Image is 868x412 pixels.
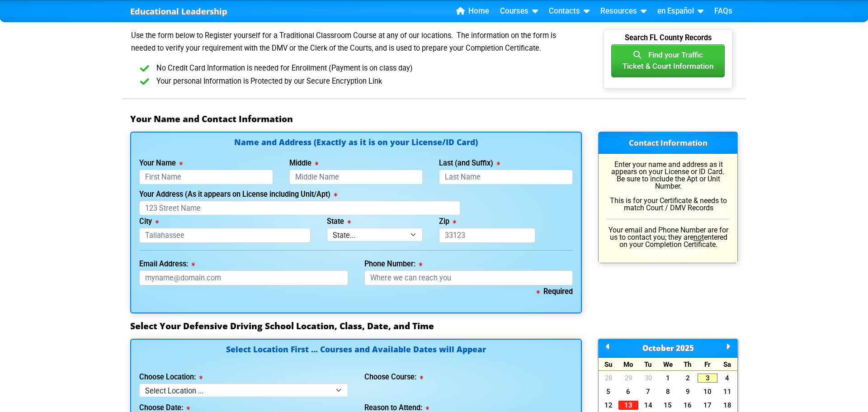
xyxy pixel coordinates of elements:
b: Search FL County Records [625,33,712,49]
label: Reason to Attend: [364,404,429,412]
a: 12 [599,401,618,410]
input: Tallahassee [139,228,311,243]
a: Resources [597,5,650,18]
p: Enter your name and address as it appears on your License or ID Card. Be sure to include the Apt ... [607,161,729,212]
li: No Credit Card Information is needed for Enrollment (Payment is on class day) [145,62,582,75]
label: State [327,218,351,225]
a: Courses [496,5,542,18]
a: Educational Leadership [130,4,227,19]
input: 123 Street Name [139,201,460,216]
button: Find your TrafficTicket & Court Information [611,44,725,77]
a: 6 [618,387,638,396]
a: 5 [599,387,618,396]
h3: Your Name and Contact Information [130,114,738,124]
a: 10 [698,387,717,396]
a: 8 [658,387,678,396]
input: First Name [139,170,273,185]
a: 28 [599,374,618,383]
input: Middle Name [289,170,423,185]
div: Mo [618,358,638,371]
div: Fr [698,358,717,371]
a: FAQs [711,5,736,18]
a: 15 [658,401,678,410]
a: 3 [698,374,717,383]
h3: Contact Information [599,132,737,154]
p: Your email and Phone Number are for us to contact you; they are entered on your Completion Certif... [607,227,729,248]
a: Contacts [545,5,593,18]
div: Th [678,358,698,371]
a: 13 [618,401,638,410]
a: 2 [678,374,698,383]
label: Email Address: [139,260,195,268]
input: Last Name [439,170,573,185]
a: 18 [717,401,737,410]
a: 30 [638,374,658,383]
a: 9 [678,387,698,396]
label: Phone Number: [364,260,422,268]
a: 29 [618,374,638,383]
label: Zip [439,218,456,225]
label: Choose Location: [139,374,203,381]
a: Home [453,5,493,18]
label: Last (and Suffix) [439,160,500,167]
label: Middle [289,160,318,167]
label: Your Address (As it appears on License including Unit/Apt) [139,191,337,198]
div: Sa [717,358,737,371]
h4: Select Location First ... Courses and Available Dates will Appear [139,346,573,364]
p: Use the form below to Register yourself for a Traditional Classroom Course at any of our location... [130,29,582,55]
label: Your Name [139,160,183,167]
label: City [139,218,159,225]
span: October [642,343,674,353]
a: 4 [717,374,737,383]
a: 11 [717,387,737,396]
li: Your personal Information is Protected by our Secure Encryption Link [145,75,582,88]
div: Su [599,358,618,371]
a: 1 [658,374,678,383]
h4: Name and Address (Exactly as it is on your License/ID Card) [139,138,573,146]
a: 17 [698,401,717,410]
label: Choose Course: [364,374,423,381]
b: Required [537,287,573,296]
a: en Español [654,5,707,18]
div: Tu [638,358,658,371]
label: Choose Date: [139,404,190,412]
div: We [658,358,678,371]
h3: Select Your Defensive Driving School Location, Class, Date, and Time [130,321,738,331]
u: not [693,233,704,242]
a: 7 [638,387,658,396]
input: 33123 [439,228,535,243]
input: myname@domain.com [139,270,348,285]
span: 2025 [676,343,694,353]
a: 16 [678,401,698,410]
input: Where we can reach you [364,270,573,285]
a: 14 [638,401,658,410]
